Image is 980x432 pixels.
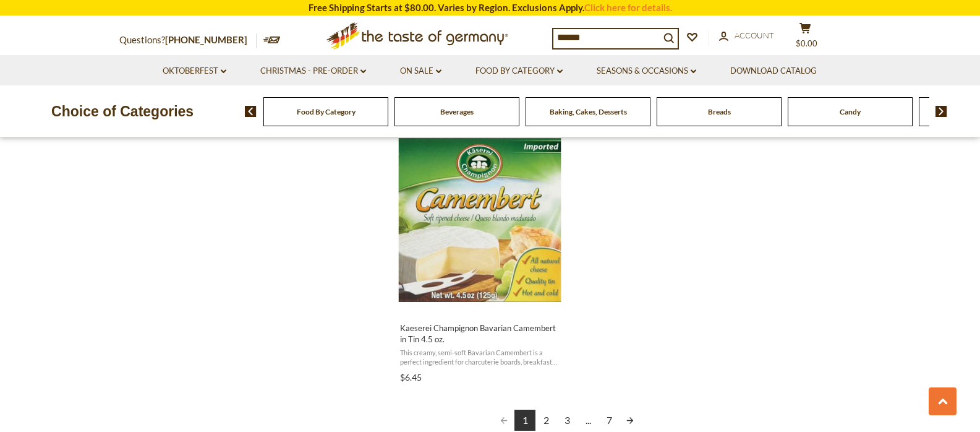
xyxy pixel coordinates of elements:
[297,107,356,116] a: Food By Category
[163,64,226,78] a: Oktoberfest
[398,138,562,302] img: Champignon Allgaeu Bavarian Camembert in Tin
[787,22,824,53] button: $0.00
[400,64,441,78] a: On Sale
[935,106,947,117] img: next arrow
[708,107,731,116] a: Breads
[165,34,247,45] a: [PHONE_NUMBER]
[840,107,861,116] a: Candy
[577,410,599,431] span: ...
[535,410,556,431] a: 2
[597,64,696,78] a: Seasons & Occasions
[398,127,562,387] a: Kaeserei Champignon Bavarian Camembert in Tin 4.5 oz.
[735,30,774,40] span: Account
[400,348,560,367] span: This creamy, semi-soft Bavarian Camembert is a perfect ingredient for charcuterie boards, breakfa...
[556,410,577,431] a: 3
[440,107,474,116] a: Beverages
[400,372,422,382] span: $6.45
[584,2,672,13] a: Click here for details.
[599,410,620,431] a: 7
[475,64,563,78] a: Food By Category
[514,410,535,431] a: 1
[245,106,257,117] img: previous arrow
[620,410,641,431] a: Next page
[730,64,817,78] a: Download Catalog
[260,64,366,78] a: Christmas - PRE-ORDER
[719,29,774,43] a: Account
[400,322,560,345] span: Kaeserei Champignon Bavarian Camembert in Tin 4.5 oz.
[119,32,257,48] p: Questions?
[550,107,627,116] a: Baking, Cakes, Desserts
[796,38,817,48] span: $0.00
